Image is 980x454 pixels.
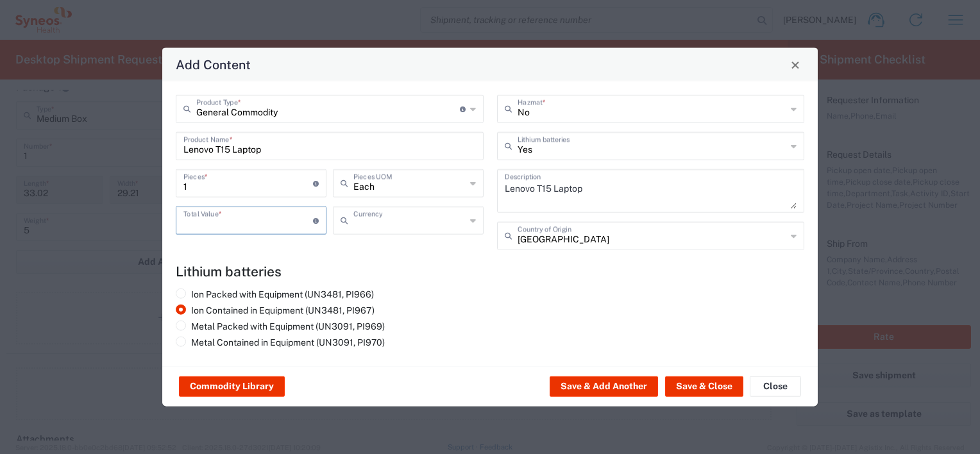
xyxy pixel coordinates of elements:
label: Metal Contained in Equipment (UN3091, PI970) [176,337,385,348]
label: Metal Packed with Equipment (UN3091, PI969) [176,321,385,332]
h4: Add Content [176,55,251,74]
button: Save & Add Another [550,376,658,397]
button: Commodity Library [179,376,285,397]
button: Save & Close [665,376,743,397]
label: Ion Contained in Equipment (UN3481, PI967) [176,305,375,316]
h4: Lithium batteries [176,264,804,280]
button: Close [786,56,804,74]
button: Close [750,376,801,397]
label: Ion Packed with Equipment (UN3481, PI966) [176,289,374,300]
